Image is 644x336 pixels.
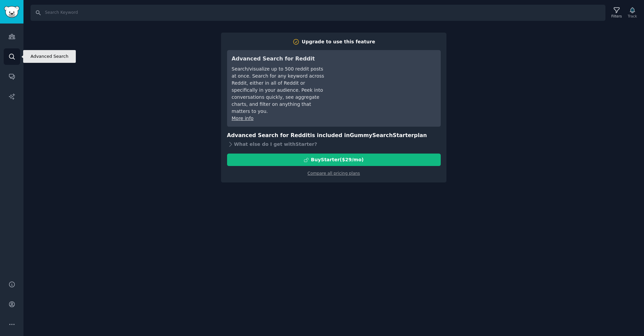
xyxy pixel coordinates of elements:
[232,55,326,63] h3: Advanced Search for Reddit
[350,132,414,138] span: GummySearch Starter
[335,55,436,105] iframe: YouTube video player
[227,139,441,149] div: What else do I get with Starter ?
[31,5,605,21] input: Search Keyword
[227,154,441,166] button: BuyStarter($29/mo)
[4,6,19,18] img: GummySearch logo
[311,156,364,163] div: Buy Starter ($ 29 /mo )
[611,14,622,18] div: Filters
[302,38,375,45] div: Upgrade to use this feature
[232,66,326,115] div: Search/visualize up to 500 reddit posts at once. Search for any keyword across Reddit, either in ...
[308,171,360,176] a: Compare all pricing plans
[227,131,441,140] h3: Advanced Search for Reddit is included in plan
[232,116,254,121] a: More info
